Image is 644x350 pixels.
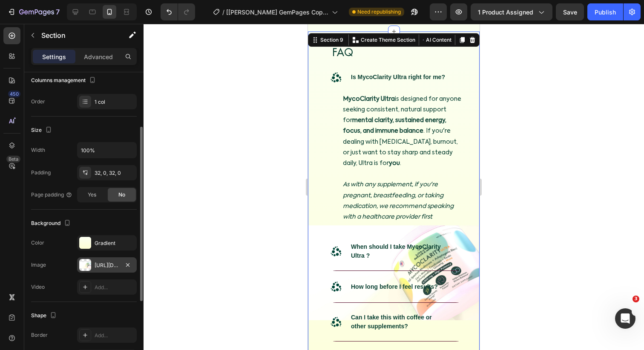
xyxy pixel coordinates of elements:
[56,7,60,17] p: 7
[11,12,37,20] div: Section 9
[31,98,45,105] div: Order
[81,137,92,142] strong: you
[95,332,135,339] div: Add...
[478,8,533,17] span: 1 product assigned
[41,30,111,40] p: Section
[43,290,124,306] strong: Can I take this with coffee or other supplements?
[161,3,195,20] div: Undo/Redo
[3,3,63,20] button: 7
[615,308,635,329] iframe: Intercom live chat
[471,3,552,20] button: 1 product assigned
[31,310,58,322] div: Shape
[78,142,136,158] input: Auto
[595,8,616,17] div: Publish
[95,284,135,291] div: Add...
[42,52,66,61] p: Settings
[95,262,119,269] div: [URL][DOMAIN_NAME]
[95,239,135,247] div: Gradient
[88,191,96,199] span: Yes
[31,191,72,199] div: Page padding
[43,259,130,266] strong: How long before I feel results?
[556,3,584,20] button: Save
[6,156,20,162] div: Beta
[563,9,577,16] span: Save
[35,70,154,145] p: is designed for anyone seeking consistent, natural support for . If you're dealing with [MEDICAL_...
[31,75,98,86] div: Columns management
[31,169,51,176] div: Padding
[118,191,125,199] span: No
[23,21,174,36] h2: FAQ
[222,8,224,17] span: /
[31,146,45,154] div: Width
[31,261,46,269] div: Image
[35,72,87,78] strong: MycoClarity Ultra
[113,11,145,21] button: AI Content
[35,158,146,196] i: As with any supplement, if you're pregnant, breastfeeding, or taking medication, we recommend spe...
[31,331,48,339] div: Border
[95,98,135,106] div: 1 col
[632,296,639,302] span: 3
[31,283,45,291] div: Video
[8,91,20,97] div: 450
[31,239,44,247] div: Color
[587,3,623,20] button: Publish
[53,12,107,20] p: Create Theme Section
[357,8,401,16] span: Need republishing
[308,24,480,350] iframe: Design area
[43,50,137,57] strong: Is MycoClarity Ultra right for me?
[95,169,135,177] div: 32, 0, 32, 0
[43,219,133,235] strong: When should I take MycoClarity Ultra ?
[226,8,328,17] span: [[PERSON_NAME] GemPages Copy] MycoClarity Ultra
[35,94,138,110] strong: mental clarity, sustained energy, focus, and immune balance
[31,218,72,229] div: Background
[31,125,54,136] div: Size
[84,52,113,61] p: Advanced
